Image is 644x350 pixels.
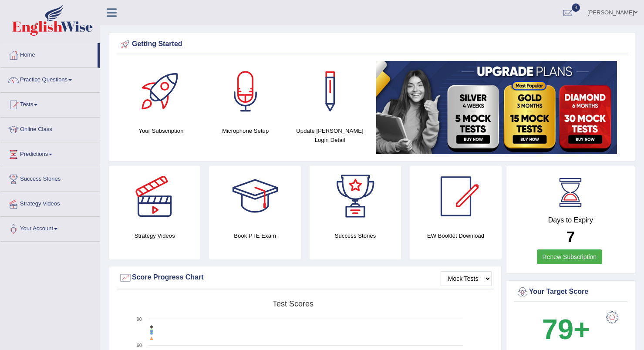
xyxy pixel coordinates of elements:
a: Predictions [0,142,100,164]
a: Practice Questions [0,68,100,90]
h4: Strategy Videos [109,231,200,240]
a: Renew Subscription [537,249,603,264]
div: Getting Started [119,38,625,51]
text: 60 [137,343,142,348]
h4: Your Subscription [123,126,199,135]
a: Tests [0,93,100,114]
h4: Success Stories [310,231,401,240]
h4: Update [PERSON_NAME] Login Detail [292,126,368,145]
h4: Microphone Setup [208,126,283,135]
h4: Days to Expiry [516,216,625,224]
div: Your Target Score [516,286,625,299]
a: Strategy Videos [0,192,100,214]
text: 90 [137,316,142,322]
a: Success Stories [0,167,100,189]
tspan: Test scores [273,300,314,308]
a: Online Class [0,118,100,139]
img: small5.jpg [376,61,617,154]
h4: EW Booklet Download [410,231,501,240]
a: Your Account [0,217,100,239]
b: 7 [566,228,575,245]
a: Home [0,43,98,65]
div: Score Progress Chart [119,271,492,284]
span: 8 [572,3,580,12]
h4: Book PTE Exam [209,231,300,240]
b: 79+ [542,313,590,345]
